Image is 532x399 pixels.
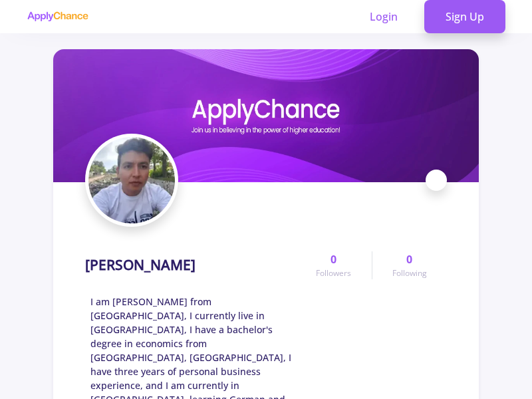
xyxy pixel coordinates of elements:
span: Following [392,267,427,279]
img: applychance logo text only [27,11,88,22]
img: ali baqericover image [53,49,479,182]
h1: [PERSON_NAME] [85,257,196,273]
a: 0Followers [296,251,371,279]
span: 0 [406,251,412,267]
span: Followers [316,267,351,279]
img: ali baqeriavatar [88,137,175,223]
a: 0Following [372,251,447,279]
span: 0 [331,251,336,267]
